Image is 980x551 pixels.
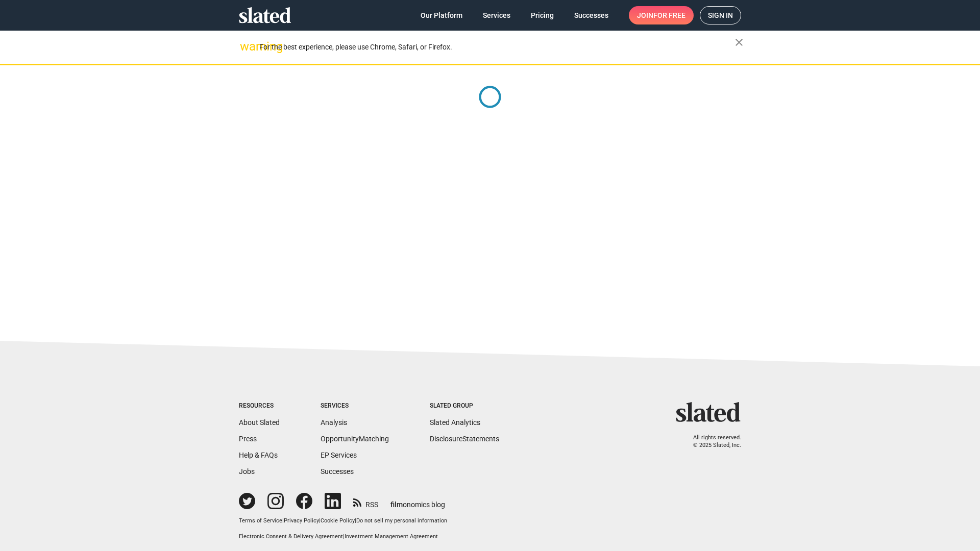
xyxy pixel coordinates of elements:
[321,517,355,524] a: Cookie Policy
[343,533,345,540] span: |
[321,418,347,427] a: Analysis
[321,467,354,475] a: Successes
[412,6,471,24] a: Our Platform
[239,418,280,427] a: About Slated
[483,6,510,24] span: Services
[653,6,685,24] span: for free
[239,517,282,524] a: Terms of Service
[475,6,519,24] a: Services
[629,6,694,24] a: Joinfor free
[319,517,321,524] span: |
[708,7,733,24] span: Sign in
[421,6,462,24] span: Our Platform
[321,402,389,410] div: Services
[531,6,554,24] span: Pricing
[239,533,343,540] a: Electronic Consent & Delivery Agreement
[282,517,284,524] span: |
[637,6,685,24] span: Join
[345,533,438,540] a: Investment Management Agreement
[390,500,403,509] span: film
[566,6,617,24] a: Successes
[430,435,499,443] a: DisclosureStatements
[733,36,745,48] mat-icon: close
[430,418,480,427] a: Slated Analytics
[523,6,562,24] a: Pricing
[239,435,257,443] a: Press
[700,6,741,24] a: Sign in
[574,6,608,24] span: Successes
[239,451,278,459] a: Help & FAQs
[682,434,741,449] p: All rights reserved. © 2025 Slated, Inc.
[321,435,389,443] a: OpportunityMatching
[240,40,252,53] mat-icon: warning
[430,402,499,410] div: Slated Group
[321,451,357,459] a: EP Services
[284,517,319,524] a: Privacy Policy
[356,517,447,525] button: Do not sell my personal information
[239,402,280,410] div: Resources
[239,467,255,475] a: Jobs
[353,494,378,510] a: RSS
[390,492,445,510] a: filmonomics blog
[259,40,735,54] div: For the best experience, please use Chrome, Safari, or Firefox.
[355,517,356,524] span: |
